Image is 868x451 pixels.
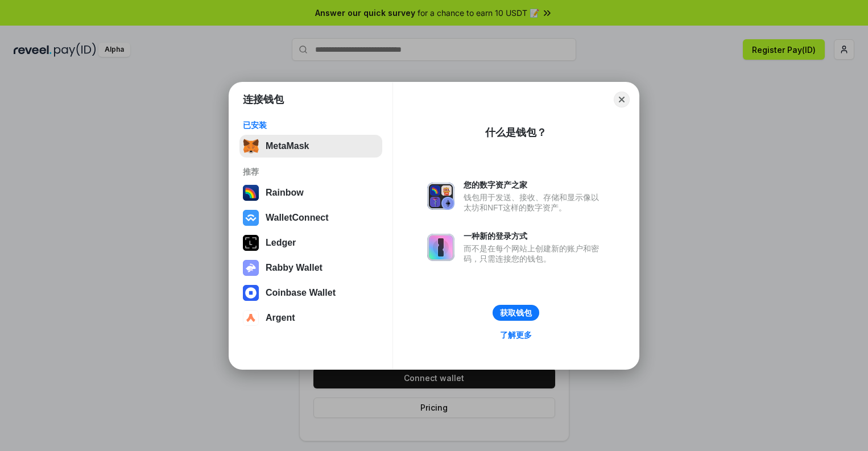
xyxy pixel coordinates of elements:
div: WalletConnect [266,213,329,223]
img: svg+xml,%3Csvg%20width%3D%22120%22%20height%3D%22120%22%20viewBox%3D%220%200%20120%20120%22%20fil... [243,185,259,201]
div: 什么是钱包？ [485,126,547,139]
div: Rabby Wallet [266,263,323,273]
img: svg+xml,%3Csvg%20xmlns%3D%22http%3A%2F%2Fwww.w3.org%2F2000%2Fsvg%22%20width%3D%2228%22%20height%3... [243,235,259,251]
button: WalletConnect [239,206,382,229]
a: 了解更多 [493,328,539,342]
img: svg+xml,%3Csvg%20xmlns%3D%22http%3A%2F%2Fwww.w3.org%2F2000%2Fsvg%22%20fill%3D%22none%22%20viewBox... [243,260,259,276]
button: MetaMask [239,135,382,158]
div: 钱包用于发送、接收、存储和显示像以太坊和NFT这样的数字资产。 [464,192,605,213]
img: svg+xml,%3Csvg%20width%3D%2228%22%20height%3D%2228%22%20viewBox%3D%220%200%2028%2028%22%20fill%3D... [243,210,259,226]
div: 获取钱包 [500,308,532,318]
img: svg+xml,%3Csvg%20xmlns%3D%22http%3A%2F%2Fwww.w3.org%2F2000%2Fsvg%22%20fill%3D%22none%22%20viewBox... [427,234,454,261]
div: 而不是在每个网站上创建新的账户和密码，只需连接您的钱包。 [464,243,605,264]
button: Rainbow [239,181,382,204]
button: Argent [239,307,382,329]
div: 您的数字资产之家 [464,180,605,190]
div: 一种新的登录方式 [464,231,605,241]
img: svg+xml,%3Csvg%20fill%3D%22none%22%20height%3D%2233%22%20viewBox%3D%220%200%2035%2033%22%20width%... [243,138,259,154]
button: Rabby Wallet [239,256,382,279]
button: 获取钱包 [493,305,539,321]
div: 推荐 [243,167,379,177]
img: svg+xml,%3Csvg%20xmlns%3D%22http%3A%2F%2Fwww.w3.org%2F2000%2Fsvg%22%20fill%3D%22none%22%20viewBox... [427,183,454,210]
div: 已安装 [243,120,379,130]
button: Close [614,92,630,107]
div: Coinbase Wallet [266,288,336,298]
img: svg+xml,%3Csvg%20width%3D%2228%22%20height%3D%2228%22%20viewBox%3D%220%200%2028%2028%22%20fill%3D... [243,310,259,326]
img: svg+xml,%3Csvg%20width%3D%2228%22%20height%3D%2228%22%20viewBox%3D%220%200%2028%2028%22%20fill%3D... [243,285,259,301]
div: 了解更多 [500,330,532,340]
div: MetaMask [266,141,309,151]
div: Argent [266,313,295,323]
div: Ledger [266,238,296,248]
div: Rainbow [266,188,304,198]
button: Ledger [239,231,382,254]
button: Coinbase Wallet [239,282,382,304]
h1: 连接钱包 [243,93,284,106]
